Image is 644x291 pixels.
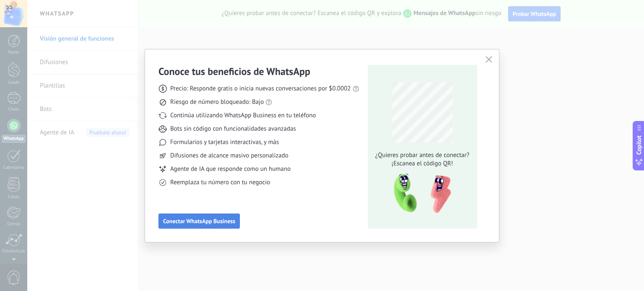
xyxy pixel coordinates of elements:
[163,218,235,224] span: Conectar WhatsApp Business
[158,214,240,229] button: Conectar WhatsApp Business
[170,111,316,120] span: Continúa utilizando WhatsApp Business en tu teléfono
[373,151,472,160] span: ¿Quieres probar antes de conectar?
[170,165,291,173] span: Agente de IA que responde como un humano
[170,125,296,133] span: Bots sin código con funcionalidades avanzadas
[170,98,264,106] span: Riesgo de número bloqueado: Bajo
[170,152,288,160] span: Difusiones de alcance masivo personalizado
[158,65,310,78] h3: Conoce tus beneficios de WhatsApp
[170,138,279,147] span: Formularios y tarjetas interactivas, y más
[170,178,270,187] span: Reemplaza tu número con tu negocio
[373,160,472,168] span: ¡Escanea el código QR!
[635,135,643,155] span: Copilot
[387,171,453,216] img: qr-pic-1x.png
[170,85,351,93] span: Precio: Responde gratis o inicia nuevas conversaciones por $0.0002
